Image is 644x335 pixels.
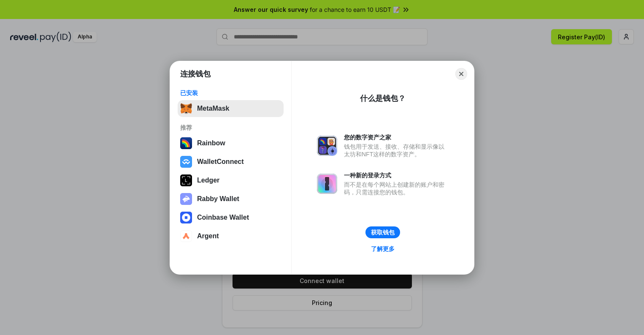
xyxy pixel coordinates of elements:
img: svg+xml,%3Csvg%20width%3D%22120%22%20height%3D%22120%22%20viewBox%3D%220%200%20120%20120%22%20fil... [180,137,192,149]
div: MetaMask [197,105,229,112]
div: 了解更多 [371,245,395,253]
div: 什么是钱包？ [360,93,406,103]
button: Ledger [178,172,284,189]
div: Ledger [197,177,219,184]
img: svg+xml,%3Csvg%20fill%3D%22none%22%20height%3D%2233%22%20viewBox%3D%220%200%2035%2033%22%20width%... [180,103,192,114]
button: Argent [178,228,284,245]
button: Close [455,68,467,80]
div: WalletConnect [197,158,244,166]
button: Rabby Wallet [178,191,284,207]
div: Rabby Wallet [197,195,239,203]
div: 已安装 [180,89,281,97]
img: svg+xml,%3Csvg%20width%3D%2228%22%20height%3D%2228%22%20viewBox%3D%220%200%2028%2028%22%20fill%3D... [180,156,192,168]
div: 钱包用于发送、接收、存储和显示像以太坊和NFT这样的数字资产。 [344,143,449,158]
div: 一种新的登录方式 [344,172,449,179]
div: 获取钱包 [371,229,395,236]
button: WalletConnect [178,153,284,170]
a: 了解更多 [366,243,400,254]
img: svg+xml,%3Csvg%20xmlns%3D%22http%3A%2F%2Fwww.w3.org%2F2000%2Fsvg%22%20width%3D%2228%22%20height%3... [180,174,192,186]
div: 您的数字资产之家 [344,133,449,141]
div: Argent [197,232,219,240]
button: Coinbase Wallet [178,209,284,226]
h1: 连接钱包 [180,69,211,79]
div: 推荐 [180,124,281,131]
button: MetaMask [178,100,284,117]
button: 获取钱包 [365,226,400,238]
img: svg+xml,%3Csvg%20width%3D%2228%22%20height%3D%2228%22%20viewBox%3D%220%200%2028%2028%22%20fill%3D... [180,212,192,223]
img: svg+xml,%3Csvg%20xmlns%3D%22http%3A%2F%2Fwww.w3.org%2F2000%2Fsvg%22%20fill%3D%22none%22%20viewBox... [317,136,337,156]
img: svg+xml,%3Csvg%20xmlns%3D%22http%3A%2F%2Fwww.w3.org%2F2000%2Fsvg%22%20fill%3D%22none%22%20viewBox... [317,174,337,194]
div: 而不是在每个网站上创建新的账户和密码，只需连接您的钱包。 [344,181,449,196]
button: Rainbow [178,135,284,152]
div: Rainbow [197,139,225,147]
div: Coinbase Wallet [197,214,249,221]
img: svg+xml,%3Csvg%20xmlns%3D%22http%3A%2F%2Fwww.w3.org%2F2000%2Fsvg%22%20fill%3D%22none%22%20viewBox... [180,193,192,205]
img: svg+xml,%3Csvg%20width%3D%2228%22%20height%3D%2228%22%20viewBox%3D%220%200%2028%2028%22%20fill%3D... [180,230,192,242]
